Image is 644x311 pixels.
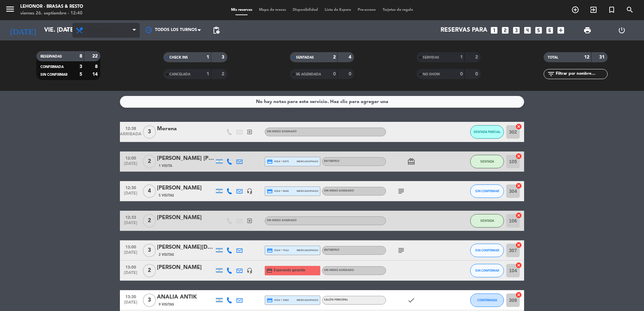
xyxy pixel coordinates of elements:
span: CANCELADA [169,73,190,76]
span: 3 [143,293,156,307]
span: 2 [143,155,156,168]
strong: 0 [349,72,353,76]
i: arrow_drop_down [63,26,71,34]
strong: 31 [599,55,606,60]
i: cancel [515,291,522,298]
i: add_circle_outline [571,6,579,14]
i: looks_4 [523,26,532,35]
i: cancel [515,182,522,189]
strong: 1 [206,72,209,76]
span: RE AGENDADA [296,73,321,76]
span: Sin menú asignado [324,269,354,272]
span: NO SHOW [423,73,440,76]
span: 5 Visitas [159,193,174,198]
span: visa * 7612 [267,247,289,253]
span: SIN CONFIRMAR [475,269,499,272]
span: Mapa de mesas [256,8,289,12]
span: Sin menú asignado [324,189,354,192]
div: Lehonor - Brasas & Resto [20,3,83,10]
span: print [583,26,591,34]
strong: 2 [222,72,226,76]
strong: 3 [222,55,226,60]
div: viernes 26. septiembre - 12:40 [20,10,83,17]
span: 2 [143,214,156,228]
span: SIN CONFIRMAR [475,189,499,193]
span: RESERVADAS [40,55,62,58]
i: looks_two [501,26,510,35]
span: 12:33 [122,213,139,221]
span: Mis reservas [228,8,256,12]
span: Pre-acceso [354,8,379,12]
span: Esperando garantía [274,268,305,273]
i: search [626,6,634,14]
i: credit_card [267,159,273,165]
button: SIN CONFIRMAR [470,184,504,198]
strong: 1 [206,55,209,60]
i: filter_list [547,70,555,78]
span: Reservas para [441,27,487,34]
i: looks_3 [512,26,521,35]
strong: 4 [349,55,353,60]
span: TOTAL [548,56,558,59]
button: menu [5,4,15,16]
span: ENTREPISO [324,160,340,163]
i: credit_card [267,247,273,253]
i: credit_card [267,188,273,194]
i: cancel [515,262,522,269]
div: Morena [157,125,214,133]
i: menu [5,4,15,14]
span: SENTADA [480,219,494,222]
strong: 3 [79,64,82,69]
strong: 5 [79,72,82,77]
strong: 8 [79,54,82,59]
i: cancel [515,242,522,248]
span: mercadopago [297,159,318,164]
button: SIN CONFIRMAR [470,264,504,277]
span: Disponibilidad [289,8,321,12]
div: [PERSON_NAME] [PERSON_NAME] [157,154,214,163]
span: 1 Visita [159,163,172,169]
i: exit_to_app [247,129,253,135]
span: ENTREPISO [324,249,340,251]
span: CONFIRMADA [477,298,497,302]
strong: 0 [475,72,479,76]
div: [PERSON_NAME] [157,184,214,193]
span: ARRIBADA [122,132,139,140]
strong: 2 [333,55,336,60]
span: 13:00 [122,263,139,271]
button: SENTADA PARCIAL [470,125,504,139]
span: CHECK INS [169,56,188,59]
button: CONFIRMADA [470,293,504,307]
span: 13:30 [122,292,139,300]
span: Sin menú asignado [267,130,297,133]
i: cancel [515,123,522,130]
span: SIN CONFIRMAR [475,248,499,252]
div: [PERSON_NAME] [157,213,214,222]
i: headset_mic [247,188,253,194]
input: Filtrar por nombre... [555,70,607,78]
div: ANALIA ANTIK [157,293,214,302]
strong: 14 [92,72,99,77]
span: pending_actions [212,26,220,34]
span: [DATE] [122,250,139,258]
span: Sin menú asignado [267,219,297,222]
span: 4 [143,184,156,198]
span: 12:00 [122,154,139,162]
i: card_giftcard [407,158,415,166]
span: 3 [143,125,156,139]
i: check [407,296,415,304]
div: [PERSON_NAME] [157,263,214,272]
span: [DATE] [122,162,139,169]
i: credit_card [266,268,272,274]
span: Tarjetas de regalo [379,8,417,12]
span: SENTADA [480,160,494,163]
span: [DATE] [122,191,139,199]
strong: 0 [460,72,463,76]
span: SIN CONFIRMAR [40,73,67,76]
strong: 1 [460,55,463,60]
i: credit_card [267,297,273,303]
i: add_box [556,26,565,35]
button: SENTADA [470,155,504,168]
span: 3 [143,244,156,257]
span: 2 [143,264,156,277]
